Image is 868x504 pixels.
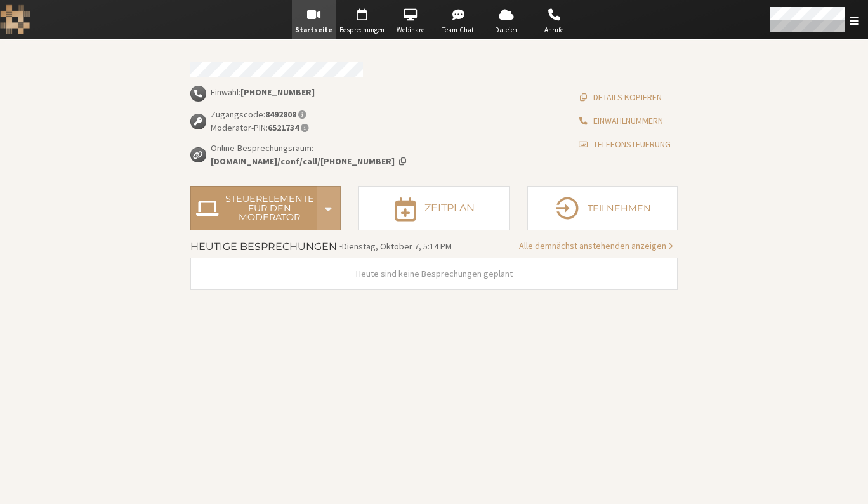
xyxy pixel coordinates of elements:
[570,86,669,109] button: Details kopieren
[424,203,475,213] h4: Zeitplan
[570,109,670,133] button: Einwahlnummern
[527,186,678,230] button: Teilnehmen
[211,142,406,155] p: Online-Besprechungsraum:
[532,25,576,36] span: Anrufe
[268,122,299,133] strong: 6521734
[317,186,341,230] div: Start conference options
[358,186,509,230] button: Zeitplan
[211,155,406,168] div: [DOMAIN_NAME]/conf/call/[PHONE_NUMBER]
[211,108,310,121] span: Zugangscode:
[356,268,513,279] span: Heute sind keine Besprechungen geplant
[292,25,336,36] span: Startseite
[190,239,678,299] section: Heutige Besprechungen
[265,109,296,120] strong: 8492808
[190,186,317,230] button: Steuerelemente für den Moderator
[211,86,315,99] p: Einwahl:
[519,240,674,251] a: Alle demnächst anstehenden anzeigen
[484,25,529,36] span: Dateien
[301,123,309,133] span: Als Organisator des Meetings erhalten Sie durch die Eingabe dieser PIN Zugriff auf Moderator- und...
[339,25,385,36] span: Besprechungen
[190,239,452,253] div: -
[190,241,337,253] p: Heutige Besprechungen
[298,110,306,119] span: Die Teilnehmer sollten diesen Zugangscode verwenden, um sich mit dem Meeting zu verbinden.
[570,133,678,156] button: Telefonsteuerung
[211,121,310,135] span: Moderator-PIN:
[342,241,452,252] span: Dienstag, Oktober 7, 5:14 PM
[436,25,480,36] span: Team-Chat
[588,204,651,213] h4: Teilnehmen
[225,194,314,222] h4: Steuerelemente für den Moderator
[240,86,315,98] strong: [PHONE_NUMBER]
[388,25,433,36] span: Webinare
